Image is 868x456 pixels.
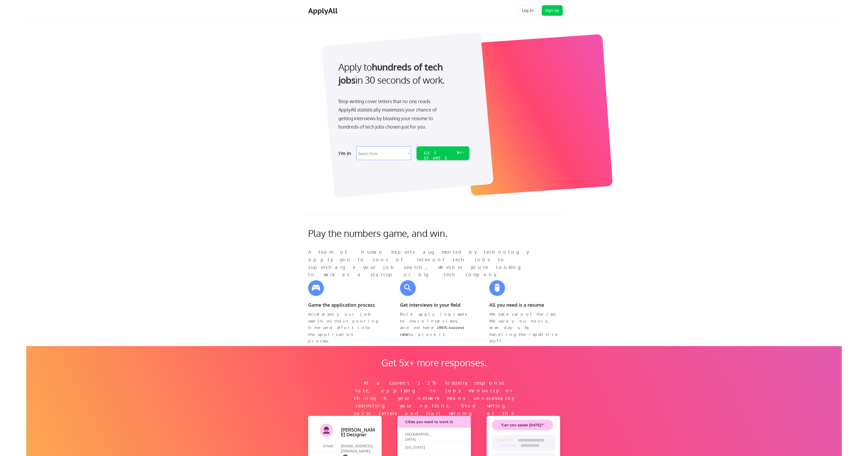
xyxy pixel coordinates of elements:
div: ApplyAll [308,6,339,15]
div: A team of human experts augmented by technology apply you to tons of relevant tech jobs to superc... [308,248,539,279]
div: Get 5x+ more responses. [376,357,492,368]
div: "Can you speak [DATE]?" [492,423,553,428]
strong: hundreds of tech jobs [338,61,445,86]
div: Game the application process [308,301,379,309]
button: Sign Up [542,5,563,16]
div: [EMAIL_ADDRESS][DOMAIN_NAME] [341,444,376,454]
div: At a current 1-2% industry response rate, applying to jobs manually or through your network means... [353,379,515,425]
div: [PERSON_NAME] Designer [341,427,375,437]
div: Get interviews in your field [400,301,471,309]
div: Bulk applying leads to more interviews, and we have a to prove it. [400,311,471,338]
div: Apply to in 30 seconds of work. [338,60,467,87]
div: GET STARTED [424,151,452,166]
button: Log In [517,5,538,16]
div: Cities you want to work in [405,420,464,425]
div: [US_STATE] [405,445,432,450]
div: Stop writing cover letters that no one reads. ApplyAll statistically maximizes your chance of get... [338,97,446,131]
div: All you need is a resume [489,301,560,309]
div: We take care of the rest. We save you hours, even days, by handling the repetitive stuff. [489,311,560,344]
strong: 96% success rate [400,325,465,337]
div: [GEOGRAPHIC_DATA] [405,432,432,442]
div: Accelerate your job search without pouring time and effort into the application process. [308,311,379,344]
div: I'm in [339,149,353,157]
div: Email [308,444,333,449]
div: Play the numbers game, and win. [308,227,471,239]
